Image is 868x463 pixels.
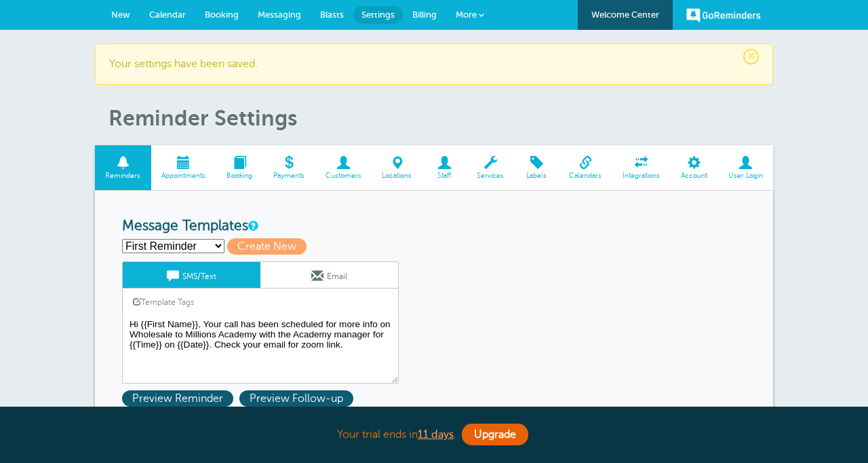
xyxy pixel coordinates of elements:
a: This is the wording for your reminder and follow-up messages. You can create multiple templates i... [248,221,256,230]
a: Account [670,145,717,191]
span: Calendars [566,172,606,180]
a: Email [260,262,398,288]
span: Locations [378,172,416,180]
span: Booking [205,10,239,20]
a: Services [467,145,515,191]
span: Messaging [258,10,301,20]
span: Preview Follow-up [239,390,353,407]
a: Upgrade [462,424,528,445]
textarea: Hi {{First Name}}, Your call has been scheduled for more info on Wholesale to Millions Academy wi... [122,316,399,384]
span: Integrations [619,172,664,180]
a: Staff [422,145,467,191]
a: Create New [227,240,313,253]
span: Blasts [320,10,344,20]
span: Create New [227,238,307,255]
span: Preview Reminder [122,390,233,407]
a: Settings [353,6,403,24]
a: 11 days [418,428,454,441]
span: Labels [521,172,552,180]
span: × [743,49,759,64]
a: Calendars [559,145,612,191]
a: Booking [216,145,263,191]
span: Calendar [149,10,186,20]
a: Payments [262,145,315,191]
a: Integrations [612,145,671,191]
a: Locations [372,145,422,191]
span: Booking [223,172,256,180]
span: Appointments [158,172,210,180]
span: Staff [429,172,460,180]
div: Your trial ends in . [95,420,773,449]
span: Billing [412,10,437,20]
a: Preview Follow-up [239,392,357,405]
span: Services [473,172,508,180]
span: Customers [321,172,365,180]
span: More [456,10,477,20]
h3: Message Templates [122,218,746,235]
span: Reminders [102,172,144,180]
span: User Login [724,172,766,180]
p: Your settings have been saved. [109,58,759,71]
h1: Reminder Settings [108,105,773,131]
a: User Login [717,145,773,191]
a: Labels [515,145,559,191]
span: Account [677,172,711,180]
span: Payments [269,172,308,180]
a: Preview Reminder [122,392,239,405]
a: SMS/Text [123,262,260,288]
span: New [111,10,130,20]
a: Template Tags [123,289,204,315]
a: Appointments [151,145,216,191]
span: Settings [361,10,395,20]
a: Customers [315,145,372,191]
